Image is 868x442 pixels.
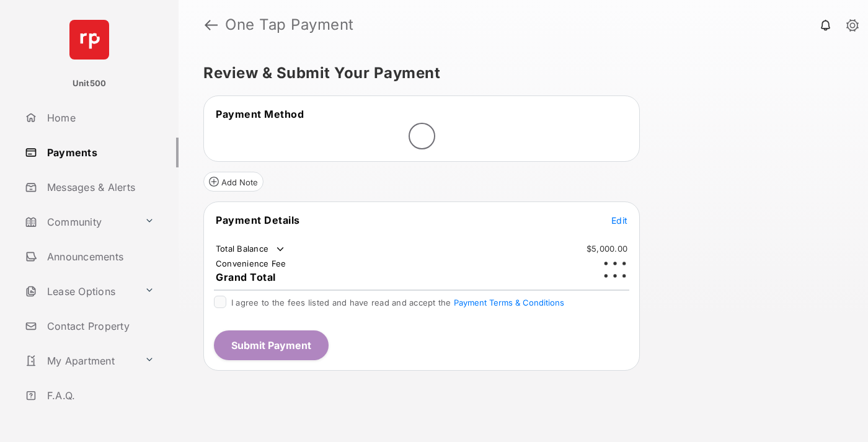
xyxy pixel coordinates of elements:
[231,298,564,307] span: I agree to the fees listed and have read and accept the
[73,77,107,90] p: Unit500
[611,215,627,226] span: Edit
[216,271,276,283] span: Grand Total
[20,311,179,341] a: Contact Property
[214,330,329,360] button: Submit Payment
[20,381,179,410] a: F.A.Q.
[20,172,179,202] a: Messages & Alerts
[20,276,139,306] a: Lease Options
[225,17,354,32] strong: One Tap Payment
[20,103,179,133] a: Home
[216,214,300,226] span: Payment Details
[203,172,263,192] button: Add Note
[611,214,627,226] button: Edit
[216,108,304,120] span: Payment Method
[20,346,139,376] a: My Apartment
[203,66,833,81] h5: Review & Submit Your Payment
[215,258,287,269] td: Convenience Fee
[20,242,179,272] a: Announcements
[20,207,139,237] a: Community
[215,243,286,255] td: Total Balance
[454,298,564,307] button: I agree to the fees listed and have read and accept the
[586,243,628,254] td: $5,000.00
[20,138,179,167] a: Payments
[69,20,109,60] img: svg+xml;base64,PHN2ZyB4bWxucz0iaHR0cDovL3d3dy53My5vcmcvMjAwMC9zdmciIHdpZHRoPSI2NCIgaGVpZ2h0PSI2NC...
